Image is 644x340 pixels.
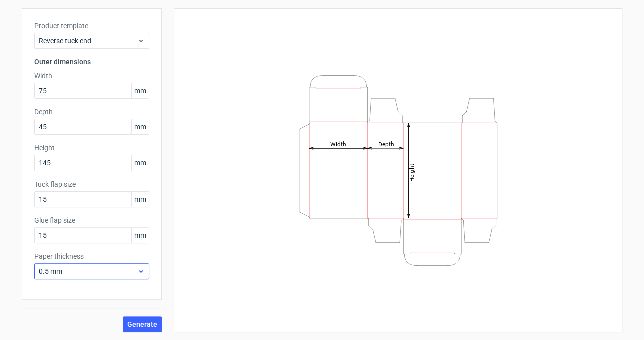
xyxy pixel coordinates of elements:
[131,119,149,134] span: mm
[131,155,149,171] span: mm
[39,266,137,276] span: 0.5 mm
[131,192,149,207] span: mm
[131,228,149,243] span: mm
[34,107,149,117] label: Depth
[408,163,415,181] tspan: Height
[378,140,394,147] tspan: Depth
[123,316,162,332] button: Generate
[34,179,149,189] label: Tuck flap size
[34,21,149,31] label: Product template
[127,321,157,328] span: Generate
[34,71,149,81] label: Width
[34,143,149,153] label: Height
[34,215,149,225] label: Glue flap size
[330,140,346,147] tspan: Width
[39,36,137,46] span: Reverse tuck end
[34,57,149,67] h3: Outer dimensions
[34,251,149,261] label: Paper thickness
[131,83,149,98] span: mm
